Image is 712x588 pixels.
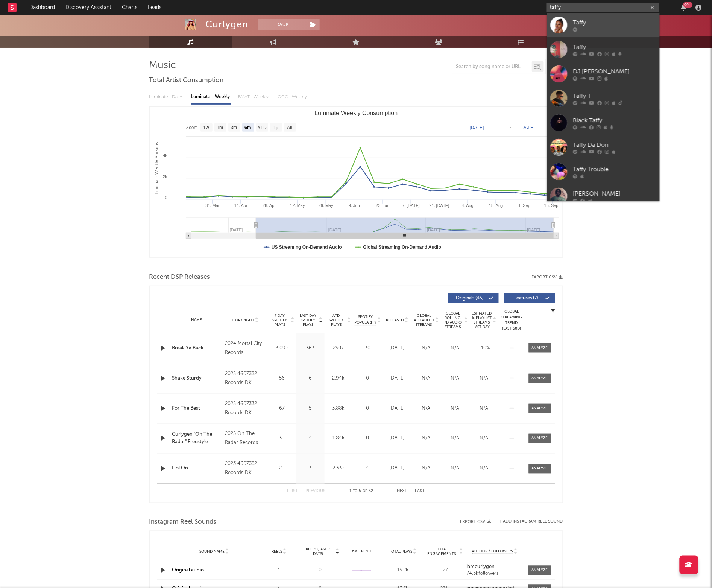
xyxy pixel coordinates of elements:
[225,460,266,478] div: 2023 4607332 Records DK
[492,520,563,524] div: + Add Instagram Reel Sound
[172,568,204,573] a: Original audio
[508,125,512,130] text: →
[326,345,351,352] div: 250k
[355,345,381,352] div: 30
[270,465,295,473] div: 29
[172,375,222,382] a: Shake Sturdy
[472,435,497,442] div: N/A
[270,345,295,352] div: 3.09k
[573,43,656,52] div: Taffy
[573,140,656,149] div: Taffy Da Don
[499,520,563,524] button: + Add Instagram Reel Sound
[355,405,381,412] div: 0
[414,465,439,473] div: N/A
[272,245,342,250] text: US Streaming On-Demand Audio
[165,195,167,200] text: 0
[414,405,439,412] div: N/A
[452,64,532,70] input: Search by song name or URL
[547,111,660,135] a: Black Taffy
[326,435,351,442] div: 1.84k
[298,465,323,473] div: 3
[172,317,222,323] div: Name
[232,318,254,322] span: Copyright
[467,565,523,570] a: iamcurlygen
[225,339,266,357] div: 2024 Mortal City Records
[384,567,422,574] div: 15.2k
[429,203,449,208] text: 21. [DATE]
[521,125,535,130] text: [DATE]
[443,311,463,329] span: Global Rolling 7D Audio Streams
[273,125,278,131] text: 1y
[547,184,660,208] a: [PERSON_NAME]
[448,293,499,303] button: Originals(45)
[509,296,544,301] span: Features ( 7 )
[349,203,360,208] text: 9. Jun
[547,13,660,37] a: Taffy
[263,203,276,208] text: 28. Apr
[386,318,404,322] span: Released
[547,160,660,184] a: Taffy Trouble
[149,273,210,282] span: Recent DSP Releases
[467,565,495,570] strong: iamcurlygen
[414,313,434,327] span: Global ATD Audio Streams
[172,345,222,352] a: Break Ya Back
[355,435,381,442] div: 0
[217,125,223,131] text: 1m
[573,189,656,198] div: [PERSON_NAME]
[402,203,420,208] text: 7. [DATE]
[363,245,441,250] text: Global Streaming On-Demand Audio
[385,435,410,442] div: [DATE]
[205,203,220,208] text: 31. Mar
[244,125,251,131] text: 6m
[326,465,351,473] div: 2.33k
[257,125,266,131] text: YTD
[163,153,167,158] text: 4k
[302,567,339,574] div: 0
[343,549,381,555] div: 6M Trend
[443,375,468,382] div: N/A
[462,203,474,208] text: 4. Aug
[163,174,167,179] text: 2k
[681,5,686,11] button: 99+
[154,142,159,194] text: Luminate Weekly Streams
[260,567,298,574] div: 1
[172,431,222,446] div: Curlygen "On The Radar" Freestyle
[270,435,295,442] div: 39
[573,116,656,125] div: Black Taffy
[414,345,439,352] div: N/A
[389,550,412,554] span: Total Plays
[547,3,659,12] input: Search for artists
[467,571,523,577] div: 74.3k followers
[385,465,410,473] div: [DATE]
[172,465,222,473] a: Hol On
[203,125,209,131] text: 1w
[414,375,439,382] div: N/A
[150,107,563,257] svg: Luminate Weekly Consumption
[414,435,439,442] div: N/A
[354,314,376,325] span: Spotify Popularity
[319,203,334,208] text: 26. May
[298,345,323,352] div: 363
[385,405,410,412] div: [DATE]
[186,125,198,131] text: Zoom
[191,91,231,103] div: Luminate - Weekly
[443,405,468,412] div: N/A
[385,375,410,382] div: [DATE]
[415,489,425,494] button: Last
[231,125,237,131] text: 3m
[298,375,323,382] div: 6
[547,62,660,86] a: DJ [PERSON_NAME]
[470,125,484,130] text: [DATE]
[302,547,335,556] span: Reels (last 7 days)
[225,400,266,418] div: 2025 4607332 Records DK
[270,405,295,412] div: 67
[234,203,247,208] text: 14. Apr
[472,465,497,473] div: N/A
[472,375,497,382] div: N/A
[472,345,497,352] div: ~ 10 %
[425,567,463,574] div: 927
[172,405,222,412] a: For The Best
